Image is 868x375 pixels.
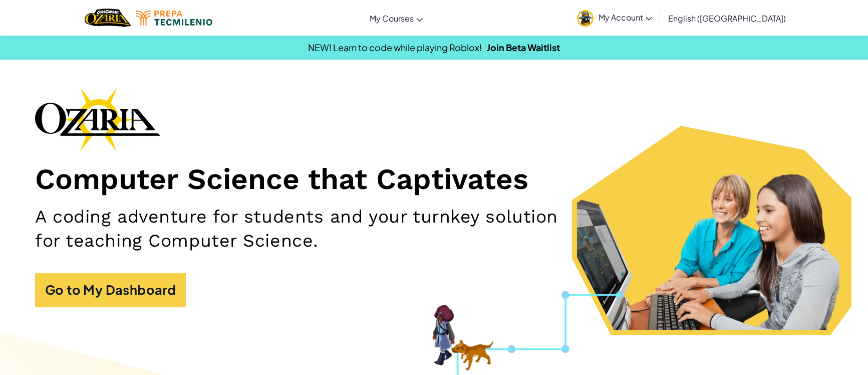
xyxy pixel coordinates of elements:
span: English ([GEOGRAPHIC_DATA]) [668,13,786,24]
h1: Computer Science that Captivates [35,161,833,197]
a: Join Beta Waitlist [487,42,560,53]
a: English ([GEOGRAPHIC_DATA]) [663,5,791,32]
img: avatar [577,10,594,27]
a: Ozaria by CodeCombat logo [85,8,131,28]
span: My Account [599,12,652,23]
img: Home [85,8,131,28]
img: Tecmilenio logo [136,11,212,26]
a: My Account [572,2,657,34]
span: NEW! Learn to code while playing Roblox! [308,42,482,53]
a: My Courses [365,5,428,32]
img: Ozaria branding logo [35,87,160,151]
h2: A coding adventure for students and your turnkey solution for teaching Computer Science. [35,205,569,253]
span: My Courses [370,13,414,24]
a: Go to My Dashboard [35,273,186,307]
